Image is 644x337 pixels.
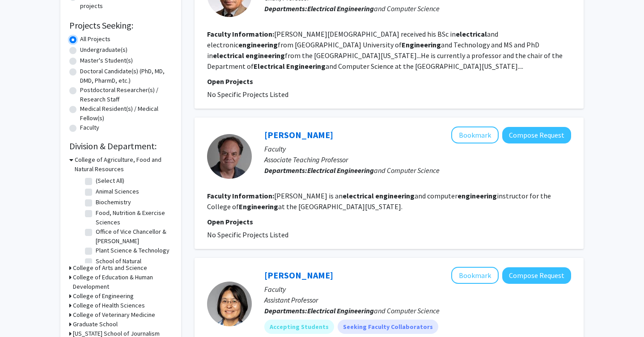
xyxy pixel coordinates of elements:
p: Associate Teaching Professor [264,154,571,165]
h3: College of Health Sciences [73,301,145,310]
button: Compose Request to Peifen Zhu [502,267,571,284]
label: Food, Nutrition & Exercise Sciences [96,208,170,227]
label: (Select All) [96,176,124,185]
iframe: Chat [7,297,38,330]
p: Faculty [264,284,571,295]
label: Undergraduate(s) [80,45,127,55]
b: Engineering [402,40,441,49]
fg-read-more: [PERSON_NAME] is an and computer instructor for the College of at the [GEOGRAPHIC_DATA][US_STATE]. [207,191,551,211]
p: Open Projects [207,76,571,87]
button: Compose Request to Jim Fischer [502,127,571,143]
button: Add Peifen Zhu to Bookmarks [451,267,499,284]
b: electrical [213,51,244,60]
h3: College of Veterinary Medicine [73,310,155,320]
h3: Graduate School [73,320,118,329]
label: Animal Sciences [96,187,139,196]
b: Engineering [337,4,374,13]
h3: College of Education & Human Development [73,273,172,291]
b: Engineering [337,306,374,315]
mat-chip: Accepting Students [264,320,334,334]
b: Departments: [264,166,307,175]
h2: Projects Seeking: [69,20,172,31]
h2: Division & Department: [69,141,172,152]
b: Engineering [286,62,326,71]
b: electrical [456,29,487,38]
b: engineering [246,51,285,60]
span: No Specific Projects Listed [207,230,288,239]
label: School of Natural Resources [96,257,170,275]
b: Faculty Information: [207,191,274,200]
b: Electrical [254,62,285,71]
label: Medical Resident(s) / Medical Fellow(s) [80,104,172,123]
span: No Specific Projects Listed [207,90,288,99]
b: Engineering [337,166,374,175]
mat-chip: Seeking Faculty Collaborators [338,320,438,334]
b: Electrical [307,306,335,315]
p: Faculty [264,143,571,154]
label: Faculty [80,123,99,132]
span: and Computer Science [307,166,440,175]
a: [PERSON_NAME] [264,129,333,140]
b: Faculty Information: [207,29,274,38]
p: Open Projects [207,216,571,227]
p: Assistant Professor [264,295,571,305]
b: engineering [458,191,497,200]
label: Office of Vice Chancellor & [PERSON_NAME] [96,227,170,246]
span: and Computer Science [307,4,440,13]
b: Electrical [307,4,335,13]
b: engineering [375,191,415,200]
b: Departments: [264,306,307,315]
a: [PERSON_NAME] [264,270,333,281]
b: electrical [343,191,374,200]
fg-read-more: [PERSON_NAME][DEMOGRAPHIC_DATA] received his BSc in and electronic from [GEOGRAPHIC_DATA] Univers... [207,29,563,71]
h3: College of Agriculture, Food and Natural Resources [75,155,172,174]
label: Biochemistry [96,198,131,207]
b: Engineering [239,202,278,211]
label: Master's Student(s) [80,56,133,65]
b: Departments: [264,4,307,13]
span: and Computer Science [307,306,440,315]
label: All Projects [80,34,110,44]
b: Electrical [307,166,335,175]
h3: College of Engineering [73,291,134,301]
b: engineering [238,40,278,49]
button: Add Jim Fischer to Bookmarks [451,126,499,143]
label: Doctoral Candidate(s) (PhD, MD, DMD, PharmD, etc.) [80,67,172,85]
label: Plant Science & Technology [96,246,169,255]
h3: College of Arts and Science [73,263,147,273]
label: Postdoctoral Researcher(s) / Research Staff [80,85,172,104]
